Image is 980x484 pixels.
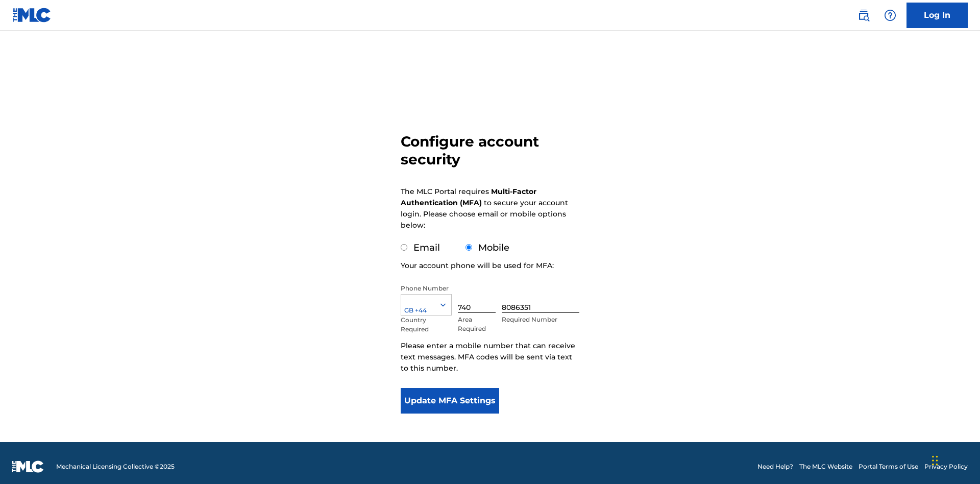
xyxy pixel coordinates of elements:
[401,306,451,315] div: GB +44
[757,462,793,471] a: Need Help?
[401,186,568,231] p: The MLC Portal requires to secure your account login. Please choose email or mobile options below:
[401,260,554,271] p: Your account phone will be used for MFA:
[401,133,579,168] h3: Configure account security
[853,5,874,26] a: Public Search
[12,8,52,22] img: MLC Logo
[458,315,496,333] p: Area Required
[56,462,175,471] span: Mechanical Licensing Collective © 2025
[924,462,968,471] a: Privacy Policy
[799,462,852,471] a: The MLC Website
[857,9,870,21] img: search
[929,435,980,484] iframe: Chat Widget
[401,340,579,374] p: Please enter a mobile number that can receive text messages. MFA codes will be sent via text to t...
[859,462,918,471] a: Portal Terms of Use
[413,242,440,253] label: Email
[478,242,509,253] label: Mobile
[884,9,896,21] img: help
[401,316,452,334] p: Country Required
[502,315,579,324] p: Required Number
[12,461,44,473] img: logo
[906,3,968,28] a: Log In
[932,445,938,476] div: Drag
[880,5,900,26] div: Help
[401,388,499,414] button: Update MFA Settings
